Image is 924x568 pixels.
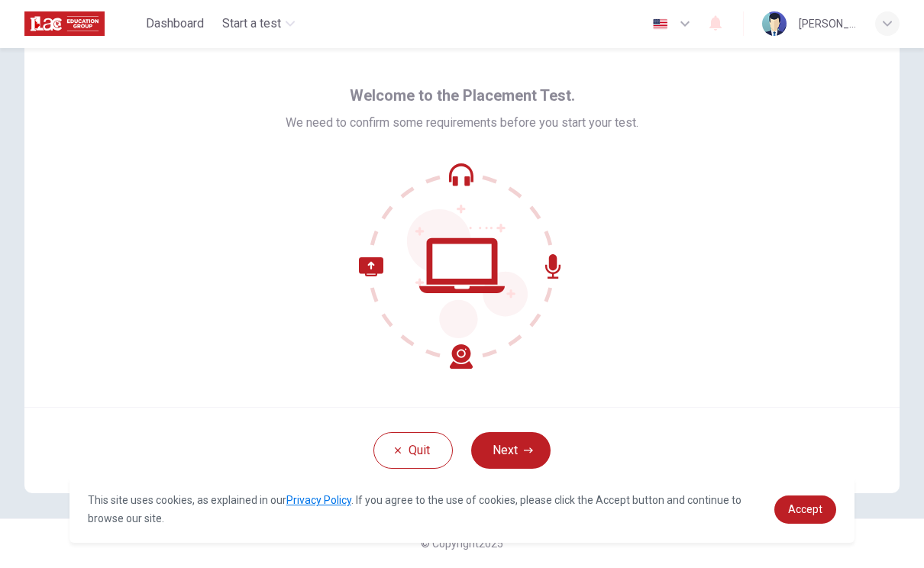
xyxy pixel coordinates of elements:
[286,495,351,507] a: Privacy Policy
[286,115,638,133] span: We need to confirm some requirements before you start your test.
[88,495,741,525] span: This site uses cookies, as explained in our . If you agree to the use of cookies, please click th...
[651,19,670,31] img: en
[421,538,503,550] span: © Copyright 2025
[373,433,453,470] button: Quit
[222,15,281,34] span: Start a test
[799,15,857,34] div: [PERSON_NAME]
[762,12,787,37] img: Profile picture
[471,433,551,470] button: Next
[146,15,204,34] span: Dashboard
[140,11,210,38] button: Dashboard
[350,84,575,108] span: Welcome to the Placement Test.
[216,11,301,38] button: Start a test
[24,9,140,40] a: ILAC logo
[69,476,855,544] div: cookieconsent
[24,9,105,40] img: ILAC logo
[788,504,822,516] span: Accept
[774,496,836,524] a: dismiss cookie message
